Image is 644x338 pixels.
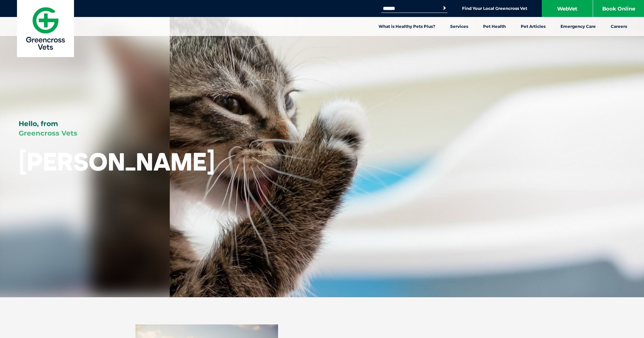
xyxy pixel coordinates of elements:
[476,17,513,36] a: Pet Health
[19,148,215,175] h1: [PERSON_NAME]
[462,6,527,11] a: Find Your Local Greencross Vet
[371,17,443,36] a: What is Healthy Pets Plus?
[553,17,603,36] a: Emergency Care
[19,129,77,137] span: Greencross Vets
[443,17,476,36] a: Services
[603,17,634,36] a: Careers
[441,5,448,12] button: Search
[19,120,58,128] span: Hello, from
[513,17,553,36] a: Pet Articles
